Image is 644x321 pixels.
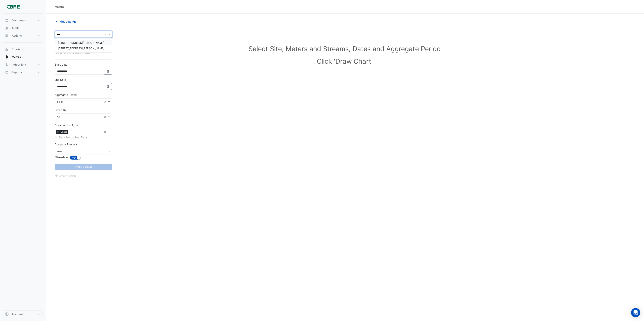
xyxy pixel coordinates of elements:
label: Consumption Type [55,123,78,127]
h1: Select Site, Meters and Streams, Dates and Aggregate Period [61,45,629,53]
button: Meters [3,53,43,61]
h1: Click 'Draw Chart' [61,57,629,65]
div: Select meters or streams to enable normalisation [55,135,112,139]
div: Options List [55,38,112,52]
span: Charts [12,48,20,51]
button: Alerts [3,24,43,32]
span: Account [12,312,23,316]
app-icon: Charts [5,48,9,51]
span: [STREET_ADDRESS][PERSON_NAME] [58,47,104,50]
label: Start Date [55,63,67,67]
span: Reports [12,70,22,74]
label: Group By [55,108,66,112]
button: Charts [3,46,43,53]
span: Clear [104,115,107,119]
span: Usage [60,130,68,134]
app-icon: Reports [5,70,9,74]
span: Actions [12,34,22,38]
label: Show Normalised Data [59,135,87,139]
div: Open Intercom Messenger [631,308,640,317]
button: Actions [3,32,43,39]
app-icon: Actions [5,34,9,38]
app-icon: Meters [5,55,9,59]
label: Compare Previous [55,142,77,146]
label: Weekdays: [55,155,69,159]
app-icon: Dashboard [5,19,9,22]
span: Clear [104,32,107,36]
label: End Date [55,78,66,82]
label: Aggregate Period [55,93,77,97]
div: Click Update or Cancel in Details panel [55,50,112,60]
span: Clear [104,100,107,104]
span: [STREET_ADDRESS][PERSON_NAME] [58,41,104,44]
fa-icon: Select Date [106,70,110,73]
span: Alerts [12,26,20,30]
button: Indoor Env [3,61,43,68]
span: Meters [12,55,21,59]
app-escalated-ticket-create-button: Please correct errors first [55,174,76,177]
span: Hide settings [59,20,76,23]
span: × [56,130,60,134]
button: Dashboard [3,17,43,24]
span: Indoor Env [12,63,26,67]
app-icon: Alerts [5,26,9,30]
img: Company Logo [5,3,22,11]
span: Clear [104,130,107,134]
div: Meters [55,5,64,9]
span: Dashboard [12,19,26,22]
button: Account [3,310,43,318]
button: Reports [3,68,43,76]
button: Hide settings [55,18,79,25]
app-icon: Indoor Env [5,63,9,67]
fa-icon: Select Date [106,85,110,88]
